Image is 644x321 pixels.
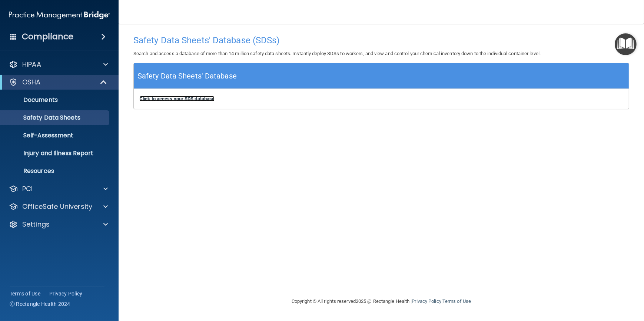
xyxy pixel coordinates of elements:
p: Documents [5,96,106,104]
p: Search and access a database of more than 14 million safety data sheets. Instantly deploy SDSs to... [133,49,629,58]
p: Safety Data Sheets [5,114,106,121]
h4: Compliance [22,31,73,42]
a: HIPAA [9,60,108,69]
a: Click to access your SDS database [139,96,215,101]
a: Terms of Use [10,290,40,297]
a: Privacy Policy [49,290,83,297]
p: Resources [5,167,106,175]
a: Settings [9,220,108,229]
p: OfficeSafe University [22,202,92,211]
div: Copyright © All rights reserved 2025 @ Rectangle Health | | [246,290,517,313]
a: OfficeSafe University [9,202,108,211]
img: PMB logo [9,8,110,23]
a: OSHA [9,78,107,87]
a: PCI [9,184,108,193]
a: Terms of Use [442,298,471,304]
span: Ⓒ Rectangle Health 2024 [10,300,70,308]
p: HIPAA [22,60,41,69]
p: OSHA [22,78,41,87]
p: Injury and Illness Report [5,150,106,157]
h5: Safety Data Sheets' Database [137,70,237,83]
p: PCI [22,184,33,193]
button: Open Resource Center [615,33,637,55]
a: Privacy Policy [412,298,441,304]
p: Self-Assessment [5,132,106,139]
h4: Safety Data Sheets' Database (SDSs) [133,36,629,45]
p: Settings [22,220,50,229]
